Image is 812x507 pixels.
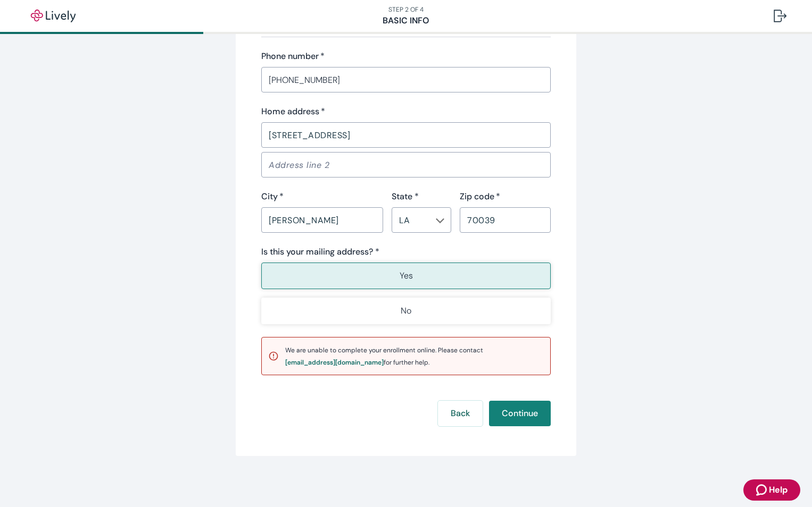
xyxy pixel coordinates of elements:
label: Zip code [460,190,500,203]
a: support email [285,359,384,366]
button: Zendesk support iconHelp [743,479,800,501]
div: [EMAIL_ADDRESS][DOMAIN_NAME] [285,359,384,366]
label: City [261,190,284,203]
input: Address line 1 [261,124,551,146]
button: Continue [489,401,551,426]
button: Log out [765,3,795,29]
button: Back [438,401,483,426]
input: Zip code [460,209,551,231]
label: Phone number [261,50,325,63]
input: -- [395,213,430,227]
input: Address line 2 [261,154,551,175]
svg: Zendesk support icon [756,484,769,496]
button: Yes [261,263,551,289]
input: City [261,209,383,231]
label: Home address [261,105,325,118]
button: Open [435,215,445,226]
label: Is this your mailing address? * [261,246,379,258]
p: No [401,305,411,317]
label: State * [392,190,419,203]
p: Yes [400,269,413,282]
span: We are unable to complete your enrollment online. Please contact for further help. [285,346,483,367]
svg: Chevron icon [436,216,444,225]
span: Help [769,484,788,496]
img: Lively [23,10,83,22]
button: No [261,298,551,324]
input: (555) 555-5555 [261,69,551,90]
